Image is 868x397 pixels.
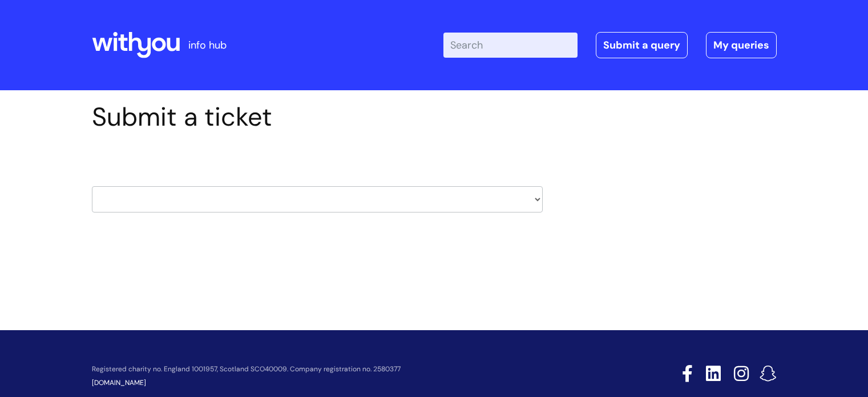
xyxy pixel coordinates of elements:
[92,378,146,387] a: [DOMAIN_NAME]
[706,32,777,58] a: My queries
[92,366,601,373] p: Registered charity no. England 1001957, Scotland SCO40009. Company registration no. 2580377
[596,32,688,58] a: Submit a query
[188,36,227,54] p: info hub
[92,102,543,133] h1: Submit a ticket
[443,33,578,58] input: Search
